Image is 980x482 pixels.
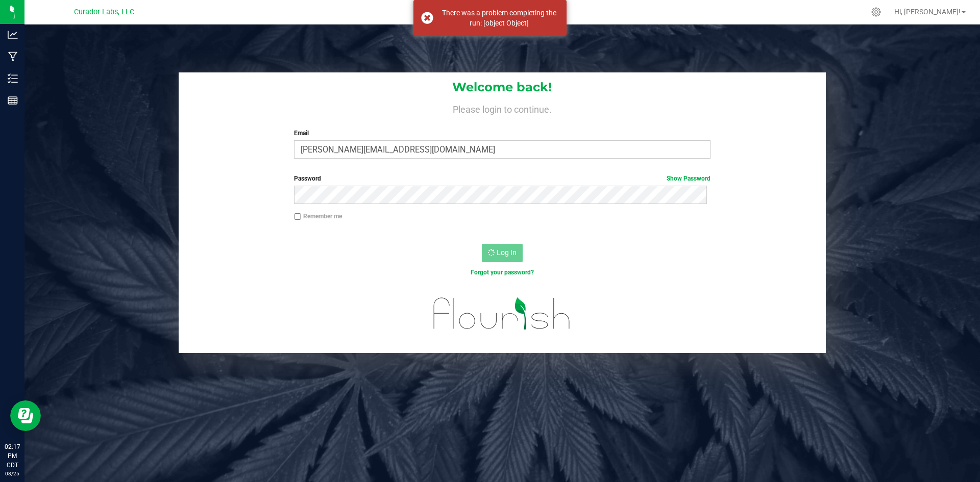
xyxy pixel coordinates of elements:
inline-svg: Analytics [8,30,18,40]
a: Show Password [667,175,710,182]
img: flourish_logo.svg [421,288,583,340]
h1: Welcome back! [179,81,826,94]
p: 08/25 [5,470,20,477]
button: Log In [482,244,523,262]
span: Hi, [PERSON_NAME]! [894,8,961,16]
iframe: Resource center [10,400,41,431]
inline-svg: Manufacturing [8,52,18,62]
input: Remember me [294,213,301,220]
span: Curador Labs, LLC [74,8,134,16]
span: Password [294,175,321,182]
label: Email [294,129,710,138]
a: Forgot your password? [471,269,534,276]
p: 02:17 PM CDT [5,442,20,470]
h4: Please login to continue. [179,102,826,114]
span: Log In [497,248,517,257]
inline-svg: Inventory [8,73,18,84]
div: Manage settings [870,7,883,17]
label: Remember me [294,212,342,221]
div: There was a problem completing the run: [object Object] [439,8,559,28]
inline-svg: Reports [8,95,18,106]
